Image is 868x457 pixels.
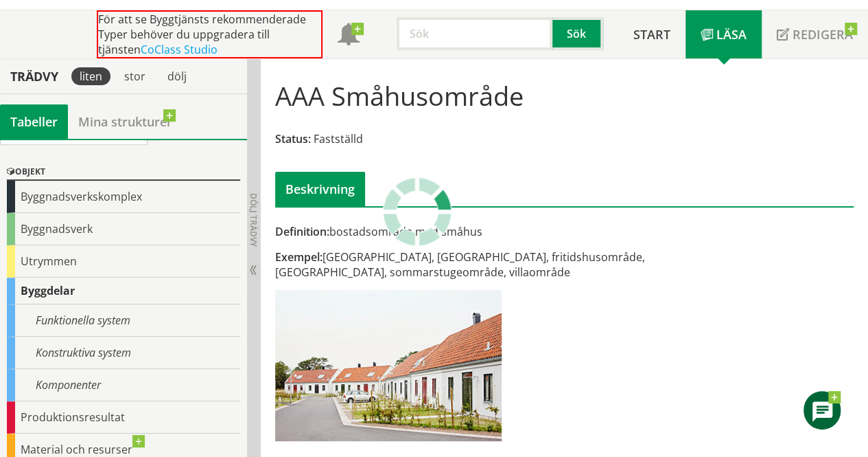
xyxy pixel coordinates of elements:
div: bostadsområde med småhus [275,224,657,239]
a: CoClass Studio [141,42,218,57]
div: För att se Byggtjänsts rekommenderade Typer behöver du uppgradera till tjänsten [97,10,322,58]
a: Mina strukturer [68,104,183,139]
div: Konstruktiva system [7,337,240,369]
span: Läsa [716,26,747,43]
div: Komponenter [7,369,240,401]
div: Byggnadsverkskomplex [7,181,240,213]
a: Redigera [762,10,868,58]
span: Fastställd [314,131,363,146]
div: Beskrivning [275,172,365,206]
span: Start [633,26,670,43]
div: dölj [159,67,195,85]
div: Utrymmen [7,245,240,278]
img: aaa-smahusomrade.jpg [275,290,502,441]
input: Sök [397,17,552,50]
div: stor [116,67,154,85]
img: Laddar [383,177,451,246]
button: Sök [552,17,603,50]
span: Dölj trädvy [248,193,259,247]
div: liten [71,67,110,85]
span: Status: [275,131,311,146]
a: Start [618,10,685,58]
div: Trädvy [3,69,66,84]
div: Byggnadsverk [7,213,240,245]
div: [GEOGRAPHIC_DATA], [GEOGRAPHIC_DATA], fritidshusområde, [GEOGRAPHIC_DATA], sommarstugeområde, vil... [275,249,657,280]
div: Funktionella system [7,304,240,337]
span: Notifikationer [338,25,360,47]
a: Läsa [685,10,762,58]
div: Objekt [7,164,240,181]
span: Exempel: [275,249,322,265]
h1: AAA Småhusområde [275,80,524,111]
span: Redigera [793,26,853,43]
span: Definition: [275,224,329,239]
div: Byggdelar [7,278,240,304]
div: Produktionsresultat [7,401,240,434]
